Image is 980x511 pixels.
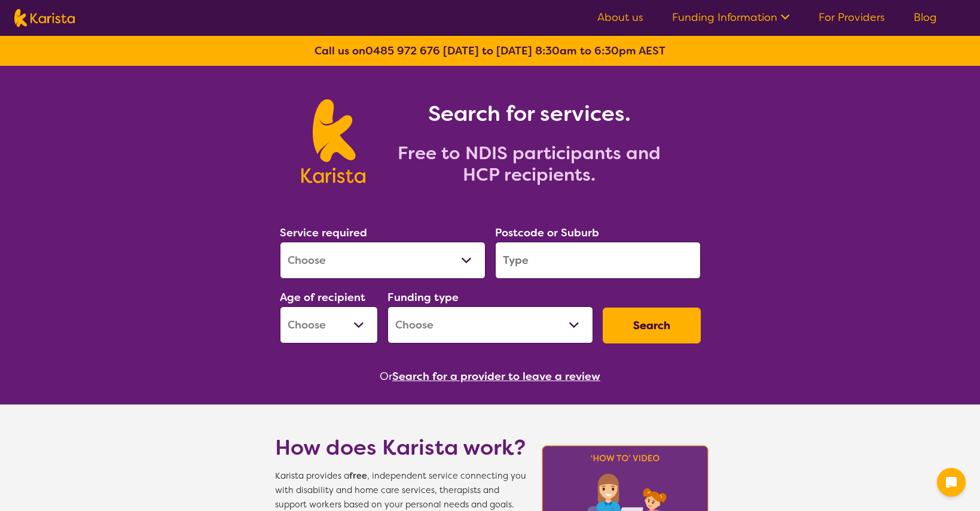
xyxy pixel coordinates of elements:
a: Funding Information [672,10,790,25]
a: For Providers [819,10,885,25]
a: Blog [914,10,937,25]
h2: Free to NDIS participants and HCP recipients. [380,142,679,185]
img: Karista logo [14,9,75,27]
a: About us [597,10,643,25]
a: 0485 972 676 [365,44,440,58]
h1: How does Karista work? [275,433,526,462]
label: Postcode or Suburb [495,226,599,240]
button: Search for a provider to leave a review [392,367,600,385]
label: Age of recipient [280,290,365,305]
img: Karista logo [301,99,365,183]
b: free [349,470,367,482]
button: Search [603,308,701,343]
span: Or [380,367,392,385]
label: Service required [280,226,367,240]
label: Funding type [387,290,459,305]
h1: Search for services. [380,99,679,128]
b: Call us on [DATE] to [DATE] 8:30am to 6:30pm AEST [315,44,665,58]
input: Type [495,242,701,279]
